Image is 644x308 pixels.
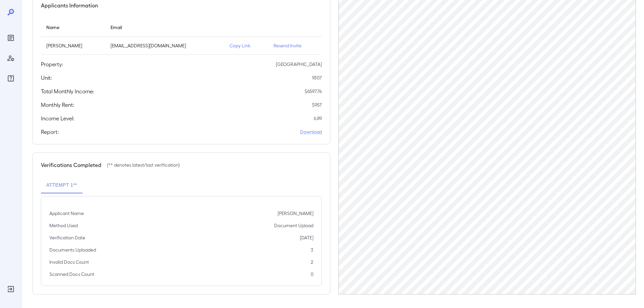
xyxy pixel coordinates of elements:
p: Method Used [49,222,78,229]
h5: Applicants Information [41,1,98,9]
h5: Total Monthly Income: [41,87,94,95]
p: 9307 [312,74,322,81]
p: [GEOGRAPHIC_DATA] [276,61,322,68]
p: Resend Invite [273,42,316,49]
p: Copy Link [230,42,263,49]
p: Invalid Docs Count [49,259,89,265]
h5: Income Level: [41,114,74,122]
p: Applicant Name [49,210,84,217]
p: Scanned Docs Count [49,271,94,278]
div: Log Out [5,284,16,294]
h5: Monthly Rent: [41,101,74,109]
p: 2 [311,259,313,265]
p: (** denotes latest/last verification) [107,162,180,168]
div: FAQ [5,73,16,84]
p: Documents Uploaded [49,246,96,253]
a: Download [300,128,322,135]
p: [DATE] [300,234,313,241]
h5: Property: [41,60,63,68]
h5: Report: [41,128,59,136]
h5: Verifications Completed [41,161,101,169]
p: $ 957 [312,101,322,108]
div: Manage Users [5,53,16,64]
p: Document Upload [274,222,313,229]
p: [EMAIL_ADDRESS][DOMAIN_NAME] [111,42,219,49]
h5: Unit: [41,74,52,82]
p: $ 6597.74 [305,88,322,95]
p: 3 [311,246,313,253]
table: simple table [41,18,322,55]
p: [PERSON_NAME] [278,210,313,217]
th: Name [41,18,105,37]
p: [PERSON_NAME] [46,42,100,49]
p: Verification Date [49,234,85,241]
p: 6.89 [314,115,322,122]
div: Reports [5,32,16,43]
th: Email [105,18,224,37]
p: 0 [311,271,313,278]
button: Attempt 1** [41,177,82,193]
